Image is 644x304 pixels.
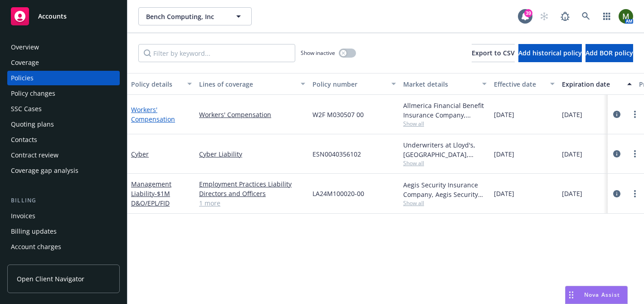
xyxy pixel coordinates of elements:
a: Quoting plans [7,117,120,132]
button: Nova Assist [565,286,628,304]
div: Aegis Security Insurance Company, Aegis Security Insurance Company, RT Specialty Insurance Servic... [403,180,487,199]
span: Accounts [38,13,67,20]
a: more [629,188,640,199]
div: Underwriters at Lloyd's, [GEOGRAPHIC_DATA], [PERSON_NAME] of London, CFC Underwriting, CRC Group [403,140,487,159]
a: Accounts [7,4,120,29]
span: W2F M030507 00 [312,110,364,119]
a: Account charges [7,240,120,254]
a: Invoices [7,209,120,223]
div: Policy details [131,79,182,89]
button: Add historical policy [518,44,582,62]
button: Policy details [127,73,195,95]
button: Market details [400,73,490,95]
div: Quoting plans [11,117,54,132]
button: Effective date [490,73,558,95]
button: Add BOR policy [585,44,633,62]
a: Report a Bug [556,7,574,25]
div: Allmerica Financial Benefit Insurance Company, Hanover Insurance Group [403,101,487,120]
a: Overview [7,40,120,54]
a: more [629,109,640,120]
div: Drag to move [566,286,577,304]
a: Employment Practices Liability [199,179,305,189]
span: Nova Assist [584,291,620,299]
a: Cyber [131,150,149,158]
a: more [629,148,640,159]
span: Show all [403,199,487,207]
a: Search [577,7,595,25]
div: Policy number [312,79,386,89]
a: Billing updates [7,224,120,239]
div: Overview [11,40,39,54]
a: Policies [7,71,120,85]
a: Installment plans [7,255,120,270]
div: Effective date [494,79,545,89]
span: [DATE] [494,110,514,119]
a: Contacts [7,132,120,147]
div: Invoices [11,209,35,223]
span: Show all [403,159,487,167]
span: Show inactive [301,49,335,57]
span: ESN0040356102 [312,149,361,159]
a: circleInformation [611,148,622,159]
a: SSC Cases [7,102,120,116]
div: Policy changes [11,86,55,101]
a: Directors and Officers [199,189,305,198]
span: LA24M100020-00 [312,189,364,198]
div: Billing [7,196,120,205]
span: [DATE] [562,189,582,198]
button: Export to CSV [472,44,515,62]
div: Policies [11,71,34,85]
div: Expiration date [562,79,622,89]
div: Lines of coverage [199,79,295,89]
button: Expiration date [558,73,635,95]
div: Installment plans [11,255,64,270]
div: Market details [403,79,477,89]
button: Lines of coverage [195,73,309,95]
div: 39 [524,9,532,17]
div: Coverage [11,55,39,70]
a: 1 more [199,198,305,208]
button: Policy number [309,73,400,95]
div: Contacts [11,132,37,147]
a: Coverage [7,55,120,70]
div: Billing updates [11,224,57,239]
a: Switch app [598,7,616,25]
div: Coverage gap analysis [11,163,78,178]
span: Show all [403,120,487,127]
span: [DATE] [562,110,582,119]
div: Contract review [11,148,59,162]
a: Policy changes [7,86,120,101]
a: circleInformation [611,188,622,199]
input: Filter by keyword... [138,44,295,62]
span: Add BOR policy [585,49,633,57]
a: Workers' Compensation [199,110,305,119]
a: Start snowing [535,7,553,25]
a: Contract review [7,148,120,162]
a: Workers' Compensation [131,105,175,123]
span: Export to CSV [472,49,515,57]
span: [DATE] [562,149,582,159]
a: Management Liability [131,180,171,207]
img: photo [619,9,633,24]
span: Add historical policy [518,49,582,57]
div: Account charges [11,240,61,254]
span: [DATE] [494,189,514,198]
button: Bench Computing, Inc [138,7,252,25]
a: circleInformation [611,109,622,120]
span: Open Client Navigator [17,274,84,284]
span: [DATE] [494,149,514,159]
span: Bench Computing, Inc [146,12,224,21]
a: Cyber Liability [199,149,305,159]
a: Coverage gap analysis [7,163,120,178]
div: SSC Cases [11,102,42,116]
